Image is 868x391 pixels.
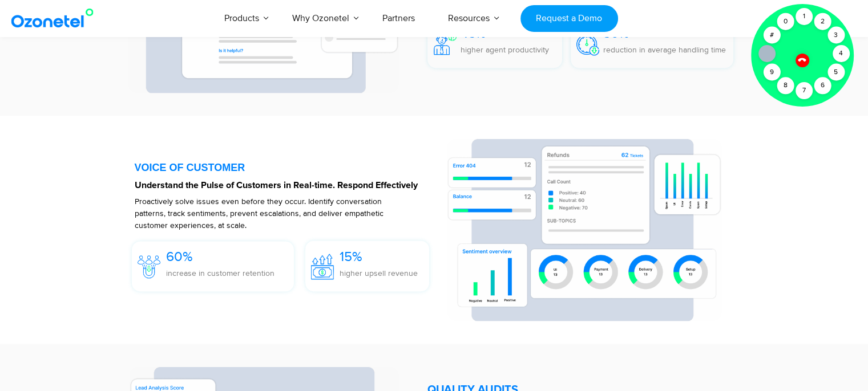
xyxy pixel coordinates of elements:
p: reduction in average handling time [603,44,726,56]
strong: Understand the Pulse of Customers in Real-time. Respond Effectively [135,181,418,190]
div: 3 [827,27,845,44]
span: 45% [461,25,486,42]
a: Request a Demo [520,5,618,32]
div: 4 [833,45,850,62]
p: increase in customer retention [166,267,274,279]
div: 2 [814,13,831,30]
div: 1 [796,8,813,25]
span: 60% [166,249,193,265]
span: 15% [340,249,362,265]
img: 15% [311,254,334,279]
div: 9 [763,64,780,81]
div: 8 [777,77,794,94]
p: Proactively solve issues even before they occur. Identify conversation patterns, track sentiments... [135,195,407,231]
img: 60% [138,255,160,278]
div: VOICE OF CUSTOMER [135,162,435,173]
p: higher agent productivity [461,44,549,56]
div: 0 [777,13,794,30]
div: 6 [814,77,831,94]
div: 5 [827,64,845,81]
div: 7 [796,82,813,99]
p: higher upsell revenue [340,267,418,279]
img: 45% [434,32,457,55]
div: # [763,27,780,44]
img: 30% [576,31,599,55]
